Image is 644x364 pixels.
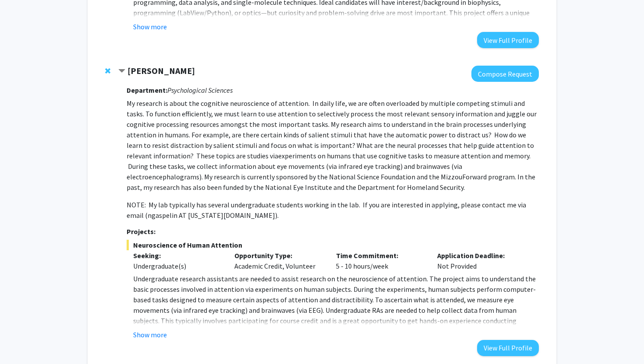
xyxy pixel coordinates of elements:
button: View Full Profile [477,32,539,48]
strong: [PERSON_NAME] [127,65,195,76]
p: Time Commitment: [336,250,425,261]
iframe: Chat [7,325,37,357]
p: My research is about the cognitive neuroscience of attention. In daily life, we are often overloa... [127,98,539,192]
strong: Department: [127,86,167,94]
button: Show more [133,21,167,32]
p: Undergraduate research assistants are needed to assist research on the neuroscience of attention.... [133,273,539,347]
span: Neuroscience of Human Attention [127,240,539,250]
button: Compose Request to Nicholas Gaspelin [471,66,539,82]
p: Application Deadline: [437,250,526,261]
i: Psychological Sciences [167,86,233,94]
p: Seeking: [133,250,222,261]
strong: Projects: [127,227,156,236]
p: Opportunity Type: [234,250,323,261]
div: Academic Credit, Volunteer [228,250,329,271]
button: Show more [133,329,167,340]
span: experiments on humans that use cognitive tasks to measure attention and memory. During these task... [127,151,535,192]
span: NOTE: My lab typically has several undergraduate students working in the lab. If you are interest... [127,200,526,220]
button: View Full Profile [477,340,539,356]
div: Not Provided [431,250,532,271]
span: Contract Nicholas Gaspelin Bookmark [118,68,125,75]
div: 5 - 10 hours/week [329,250,431,271]
span: Remove Nicholas Gaspelin from bookmarks [105,67,110,74]
div: Undergraduate(s) [133,261,222,271]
